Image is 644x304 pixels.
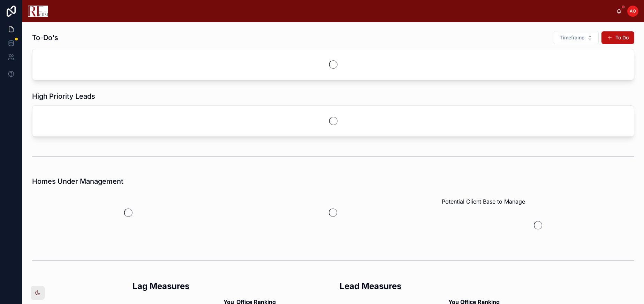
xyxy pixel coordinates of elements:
button: Select Button [554,31,599,44]
div: scrollable content [54,10,616,13]
button: To Do [601,31,634,44]
h1: Homes Under Management [32,176,123,186]
h2: Lead Measures [340,280,534,292]
span: Potential Client Base to Manage [442,197,525,206]
h1: High Priority Leads [32,91,95,101]
span: Timeframe [560,34,584,41]
img: App logo [28,6,48,17]
span: AO [630,8,636,14]
h1: To-Do's [32,33,58,43]
h2: Lag Measures [132,280,327,292]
